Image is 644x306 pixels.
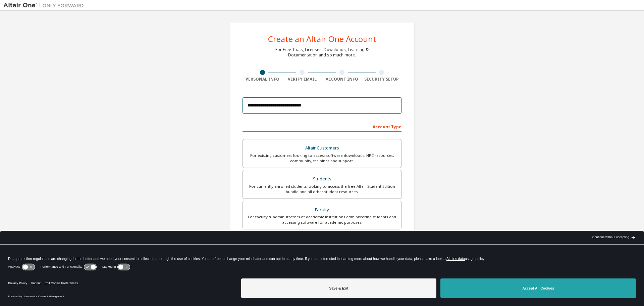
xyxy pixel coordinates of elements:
[243,77,282,82] div: Personal Info
[322,77,362,82] div: Account Info
[275,47,369,58] div: For Free Trials, Licenses, Downloads, Learning & Documentation and so much more.
[268,35,376,43] div: Create an Altair One Account
[243,121,401,132] div: Account Type
[3,2,87,9] img: Altair One
[247,143,397,153] div: Altair Customers
[247,184,397,194] div: For currently enrolled students looking to access the free Altair Student Edition bundle and all ...
[247,153,397,164] div: For existing customers looking to access software downloads, HPC resources, community, trainings ...
[247,205,397,215] div: Faculty
[247,174,397,184] div: Students
[362,77,402,82] div: Security Setup
[247,214,397,225] div: For faculty & administrators of academic institutions administering students and accessing softwa...
[282,77,322,82] div: Verify Email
